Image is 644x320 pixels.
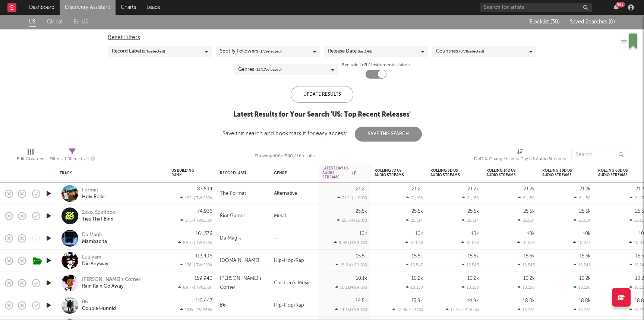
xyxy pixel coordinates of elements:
[356,254,367,259] div: 15.5k
[524,187,535,191] div: 21.2k
[73,18,88,27] a: Ex-US
[574,263,591,267] div: 15,543
[355,127,422,142] button: Save This Search
[411,298,423,303] div: 15.9k
[270,272,319,294] div: Children's Music
[583,231,591,236] div: 10k
[328,47,372,56] div: Release Date
[527,231,535,236] div: 10k
[82,261,108,267] a: Die Anyway
[356,187,367,191] div: 21.2k
[220,212,246,221] div: Riot Games
[82,299,88,305] a: B6
[196,231,212,236] div: 161,376
[50,145,95,167] div: Filters(1 filter active)
[337,196,367,200] div: 21.2k ( +100 % )
[82,283,124,290] a: Rain Rain Go Away
[568,19,615,25] button: Saved Searches (0)
[255,65,282,74] span: ( 15 / 17 selected)
[462,285,479,290] div: 10,150
[220,301,226,310] div: B6
[60,171,160,175] div: Track
[411,276,423,281] div: 10.2k
[579,209,591,214] div: 25.5k
[259,47,282,56] span: ( 1 / 7 selected)
[446,307,479,312] div: 14.3k ( +2.16k % )
[342,61,410,70] label: Exclude Lofi / Instrumental Labels
[358,47,372,56] span: (last 14 d)
[335,263,367,267] div: 15.5k ( +99.8 % )
[337,218,367,223] div: 25.5k ( +100 % )
[518,196,535,200] div: 21,158
[220,274,266,292] div: [PERSON_NAME]'s Corner
[82,209,115,216] div: 2xko, Spiritbox
[17,155,44,164] div: Edit Columns
[238,65,282,74] div: Genres
[524,254,535,259] div: 15.5k
[461,240,479,245] div: 10,033
[17,145,44,167] div: Edit Columns
[82,232,103,238] a: Da Magik
[468,187,479,191] div: 21.2k
[392,307,423,312] div: 12.9k ( +442 % )
[474,155,566,164] div: DoD % Change (Latest Day US Audio Streams)
[220,234,241,243] div: Da Magik
[270,250,319,272] div: Hip-Hop/Rap
[29,18,36,27] a: US
[574,218,591,223] div: 25,514
[195,254,212,259] div: 113,496
[411,209,423,214] div: 25.5k
[255,152,315,161] div: Showing 406 of 360,416 results
[574,196,591,200] div: 21,158
[405,240,423,245] div: 10,033
[63,157,89,161] span: ( 1 filter active)
[523,209,535,214] div: 25.5k
[518,285,535,290] div: 10,150
[82,305,116,312] a: Couple Hunnid
[609,19,615,25] span: ( 0 )
[270,294,319,317] div: Hip-Hop/Rap
[523,276,535,281] div: 10.2k
[270,183,319,205] div: Alternative
[195,276,212,281] div: 159,940
[467,298,479,303] div: 14.9k
[573,240,591,245] div: 10,033
[220,47,282,56] div: Spotify Followers
[356,209,367,214] div: 25.5k
[222,110,422,119] div: Latest Results for Your Search ' US: Top Recent Releases '
[518,263,535,267] div: 15,543
[406,218,423,223] div: 25,514
[467,276,479,281] div: 10.2k
[579,298,591,303] div: 18.8k
[356,276,367,281] div: 10.1k
[255,145,315,167] div: Showing 406 of 360,416 results
[406,196,423,200] div: 21,158
[462,218,479,223] div: 25,514
[82,194,106,200] a: Holy Roller
[613,4,619,10] button: 99+
[291,86,353,103] div: Update Results
[171,285,212,290] div: 89.7k | TW: 250k
[459,47,484,56] span: ( 0 / 78 selected)
[462,196,479,200] div: 21,158
[550,19,560,25] span: ( 30 )
[335,285,367,290] div: 10.1k ( +99.6 % )
[412,187,423,191] div: 21.2k
[415,231,423,236] div: 10k
[82,187,98,194] a: Format
[471,231,479,236] div: 10k
[359,231,367,236] div: 10k
[570,19,615,25] span: Saved Searches
[436,47,484,56] div: Countries
[335,307,367,312] div: 14.3k ( +98.6 % )
[518,218,535,223] div: 25,514
[467,209,479,214] div: 25.5k
[196,298,212,303] div: 115,447
[375,168,412,177] div: Rolling 7D US Audio Streams
[197,187,212,191] div: 87,594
